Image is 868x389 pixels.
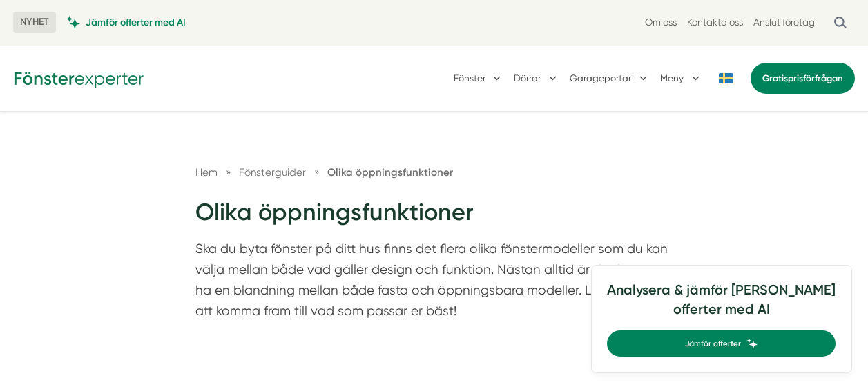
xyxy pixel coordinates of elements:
a: Fönsterguider [239,166,309,179]
button: Dörrar [514,61,559,95]
button: Fönster [454,61,504,95]
a: Om oss [645,16,677,29]
a: Anslut företag [753,16,815,29]
span: NYHET [13,12,56,33]
button: Garageportar [570,61,650,95]
span: Jämför offerter med AI [86,16,186,29]
a: Jämför offerter [607,330,836,357]
a: Jämför offerter med AI [66,16,186,29]
a: Kontakta oss [687,16,743,29]
h4: Analysera & jämför [PERSON_NAME] offerter med AI [607,281,836,330]
h1: Olika öppningsfunktioner [195,197,673,239]
a: Hem [195,166,218,179]
button: Meny [660,61,702,95]
span: » [226,164,231,181]
span: » [314,164,319,181]
img: Fönsterexperter Logotyp [13,67,144,88]
a: Olika öppningsfunktioner [327,166,453,179]
nav: Breadcrumb [195,164,673,181]
a: Gratisprisförfrågan [751,63,855,94]
p: Ska du byta fönster på ditt hus finns det flera olika fönstermodeller som du kan välja mellan båd... [195,239,673,328]
span: Jämför offerter [685,337,741,350]
span: Fönsterguider [239,166,306,179]
span: Gratis [762,73,788,83]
